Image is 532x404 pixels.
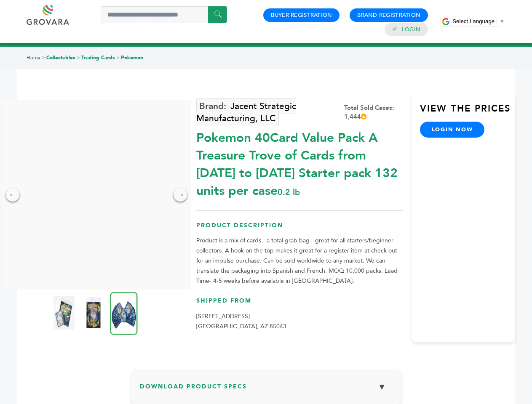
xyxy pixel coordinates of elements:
[271,11,332,19] a: Buyer Registration
[140,378,393,402] h3: Download Product Specs
[196,311,403,332] p: [STREET_ADDRESS] [GEOGRAPHIC_DATA], AZ 85043
[196,125,403,200] div: Pokemon 40Card Value Pack A Treasure Trove of Cards from [DATE] to [DATE] Starter pack 132 units ...
[357,11,420,19] a: Brand Registration
[196,297,403,311] h3: Shipped From
[196,221,403,236] h3: Product Description
[497,18,497,24] span: ​
[101,6,227,23] input: Search a product or brand...
[110,292,138,335] img: Pokemon 40-Card Value Pack – A Treasure Trove of Cards from 1996 to 2024 - Starter pack! 132 unit...
[46,54,75,61] a: Collectables
[402,26,420,33] a: Login
[499,18,505,24] span: ▼
[420,122,485,138] a: login now
[196,236,403,286] p: Product is a mix of cards - a total grab bag - great for all starters/beginner collectors. A hook...
[278,186,300,198] span: 0.2 lb
[77,54,80,61] span: >
[27,54,40,61] a: Home
[83,296,104,330] img: Pokemon 40-Card Value Pack – A Treasure Trove of Cards from 1996 to 2024 - Starter pack! 132 unit...
[42,54,45,61] span: >
[452,18,505,24] a: Select Language​
[420,102,515,122] h3: View the Prices
[121,54,143,61] a: Pokemon
[81,54,115,61] a: Trading Cards
[344,104,403,121] div: Total Sold Cases: 1,444
[6,188,19,202] div: ←
[452,18,495,24] span: Select Language
[372,378,393,396] button: ▼
[53,296,75,330] img: Pokemon 40-Card Value Pack – A Treasure Trove of Cards from 1996 to 2024 - Starter pack! 132 unit...
[116,54,120,61] span: >
[196,98,296,126] a: Jacent Strategic Manufacturing, LLC
[174,188,187,202] div: →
